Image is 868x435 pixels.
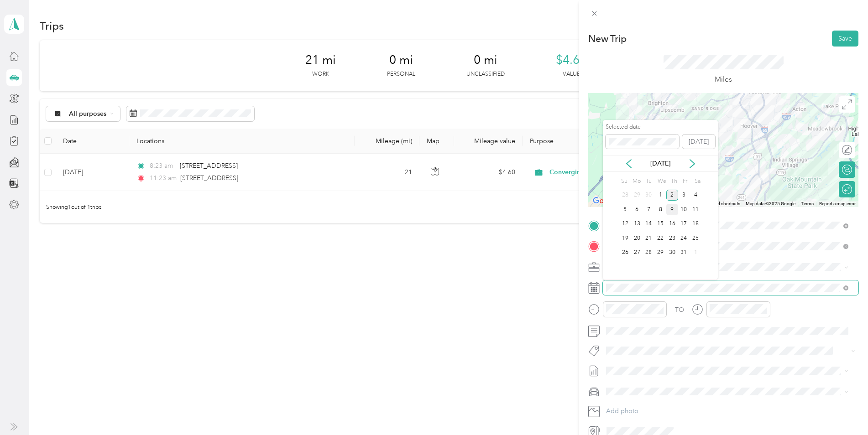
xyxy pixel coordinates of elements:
[619,190,631,201] div: 28
[682,135,715,149] button: [DATE]
[644,175,653,188] div: Tu
[666,247,678,259] div: 30
[619,233,631,244] div: 19
[643,190,654,201] div: 30
[603,405,858,418] button: Add photo
[619,218,631,230] div: 12
[690,218,701,230] div: 18
[606,123,679,131] label: Selected date
[715,74,732,85] p: Miles
[690,190,701,201] div: 4
[631,247,643,259] div: 27
[678,190,690,201] div: 3
[678,233,690,244] div: 24
[619,204,631,215] div: 5
[631,233,643,244] div: 20
[678,204,690,215] div: 10
[654,247,666,259] div: 29
[643,204,654,215] div: 7
[591,195,621,207] a: Open this area in Google Maps (opens a new window)
[656,175,666,188] div: We
[681,175,690,188] div: Fr
[832,31,858,47] button: Save
[690,233,701,244] div: 25
[693,175,701,188] div: Sa
[746,201,795,206] span: Map data ©2025 Google
[619,175,628,188] div: Su
[619,247,631,259] div: 26
[654,218,666,230] div: 15
[643,247,654,259] div: 28
[654,204,666,215] div: 8
[678,247,690,259] div: 31
[701,201,740,207] button: Keyboard shortcuts
[631,218,643,230] div: 13
[666,204,678,215] div: 9
[591,195,621,207] img: Google
[641,159,680,168] p: [DATE]
[817,384,868,435] iframe: Everlance-gr Chat Button Frame
[666,233,678,244] div: 23
[669,175,678,188] div: Th
[643,233,654,244] div: 21
[631,175,641,188] div: Mo
[678,218,690,230] div: 17
[666,190,678,201] div: 2
[801,201,814,206] a: Terms (opens in new tab)
[666,218,678,230] div: 16
[631,204,643,215] div: 6
[819,201,856,206] a: Report a map error
[654,233,666,244] div: 22
[643,218,654,230] div: 14
[675,305,684,315] div: TO
[690,247,701,259] div: 1
[588,32,627,45] p: New Trip
[690,204,701,215] div: 11
[631,190,643,201] div: 29
[654,190,666,201] div: 1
